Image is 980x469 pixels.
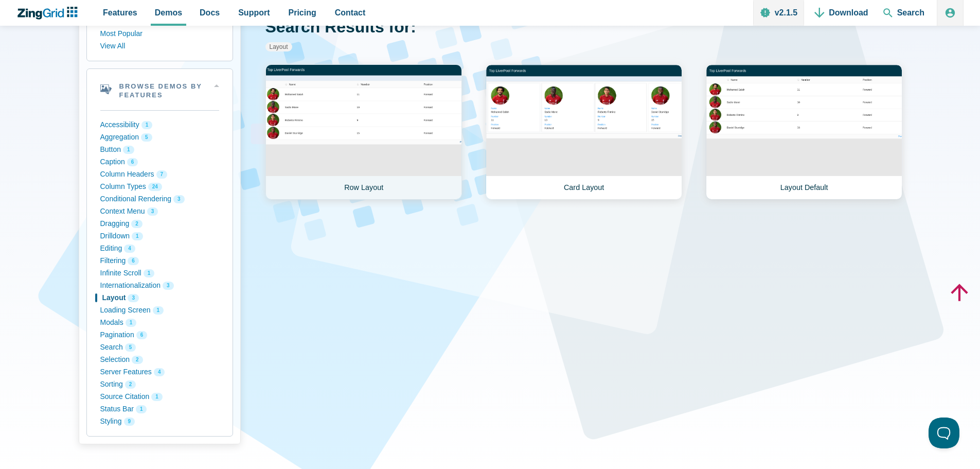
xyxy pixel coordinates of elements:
button: Accessibility 1 [100,119,219,131]
button: Sorting 2 [100,378,219,391]
button: Source Citation 1 [100,391,219,403]
span: Features [103,6,137,20]
span: Demos [155,6,182,20]
a: Row Layout [265,64,462,200]
button: Context Menu 3 [100,205,219,218]
button: Search 5 [100,341,219,354]
button: Infinite Scroll 1 [100,267,219,280]
span: Docs [200,6,220,20]
button: Dragging 2 [100,218,219,230]
button: Server Features 4 [100,366,219,378]
button: Modals 1 [100,317,219,329]
iframe: Help Scout Beacon - Open [929,418,959,448]
button: Column Headers 7 [100,168,219,181]
button: Filtering 6 [100,255,219,267]
button: Selection 2 [100,354,219,366]
button: Column Types 24 [100,181,219,193]
button: View All [100,40,219,53]
button: Aggregation 5 [100,131,219,144]
span: Pricing [289,6,316,20]
summary: Browse Demos By Features [87,69,233,110]
button: Conditional Rendering 3 [100,193,219,205]
strong: Layout [265,42,292,51]
button: Loading Screen 1 [100,304,219,317]
button: Layout 3 [100,292,219,304]
button: Button 1 [100,144,219,156]
button: Editing 4 [100,242,219,255]
a: Card Layout [486,64,682,200]
button: Most Popular [100,28,219,40]
button: Drilldown 1 [100,230,219,242]
a: Layout Default [706,64,902,200]
a: ZingChart Logo. Click to return to the homepage [16,7,83,20]
span: Contact [335,6,366,20]
button: Styling 9 [100,415,219,428]
button: Internationalization 3 [100,280,219,292]
span: Search Results for: [265,18,416,36]
button: Status Bar 1 [100,403,219,415]
button: Caption 6 [100,156,219,168]
button: Pagination 6 [100,329,219,341]
span: Support [238,6,270,20]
